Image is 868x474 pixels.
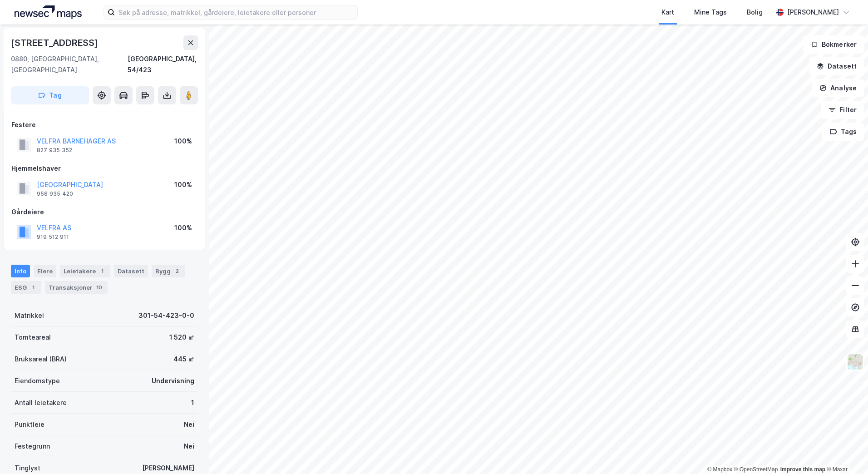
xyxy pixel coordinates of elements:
div: Transaksjoner [45,281,108,294]
div: Antall leietakere [15,397,67,408]
div: Festegrunn [15,441,50,452]
button: Filter [821,101,864,119]
button: Analyse [812,79,864,97]
img: logo.a4113a55bc3d86da70a041830d287a7e.svg [15,5,82,19]
div: Nei [184,441,194,452]
div: Bygg [152,265,185,277]
div: 301-54-423-0-0 [138,310,194,321]
div: Info [11,265,30,277]
div: 1 [191,397,194,408]
div: Mine Tags [694,7,727,18]
button: Tags [822,123,864,141]
div: 919 512 911 [37,233,69,241]
button: Datasett [809,57,864,75]
div: Kontrollprogram for chat [823,430,868,474]
div: 1 520 ㎡ [169,332,194,343]
div: Nei [184,419,194,430]
div: 958 935 420 [37,190,73,197]
div: Kart [661,7,674,18]
div: Festere [11,119,197,130]
div: 827 935 352 [37,147,72,154]
div: Tinglyst [15,463,40,474]
div: Undervisning [152,375,194,386]
div: 0880, [GEOGRAPHIC_DATA], [GEOGRAPHIC_DATA] [11,54,128,75]
div: Hjemmelshaver [11,163,197,174]
div: 100% [174,136,192,147]
a: OpenStreetMap [734,466,778,473]
div: Eiere [34,265,56,277]
div: [STREET_ADDRESS] [11,35,100,50]
input: Søk på adresse, matrikkel, gårdeiere, leietakere eller personer [115,5,357,19]
div: Tomteareal [15,332,51,343]
div: Gårdeiere [11,207,197,217]
div: [GEOGRAPHIC_DATA], 54/423 [128,54,198,75]
div: Eiendomstype [15,375,60,386]
div: Leietakere [60,265,110,277]
div: 10 [94,283,104,292]
div: 1 [29,283,38,292]
div: Bruksareal (BRA) [15,354,67,365]
button: Bokmerker [803,35,864,54]
a: Improve this map [780,466,825,473]
div: [PERSON_NAME] [787,7,839,18]
div: 1 [98,267,107,276]
div: [PERSON_NAME] [142,463,194,474]
div: 100% [174,222,192,233]
div: 445 ㎡ [173,354,194,365]
div: 100% [174,179,192,190]
a: Mapbox [707,466,732,473]
div: ESG [11,281,41,294]
iframe: Chat Widget [823,430,868,474]
div: Matrikkel [15,310,44,321]
div: 2 [173,267,182,276]
button: Tag [11,86,89,104]
div: Bolig [747,7,763,18]
div: Punktleie [15,419,44,430]
div: Datasett [114,265,148,277]
img: Z [847,353,864,370]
